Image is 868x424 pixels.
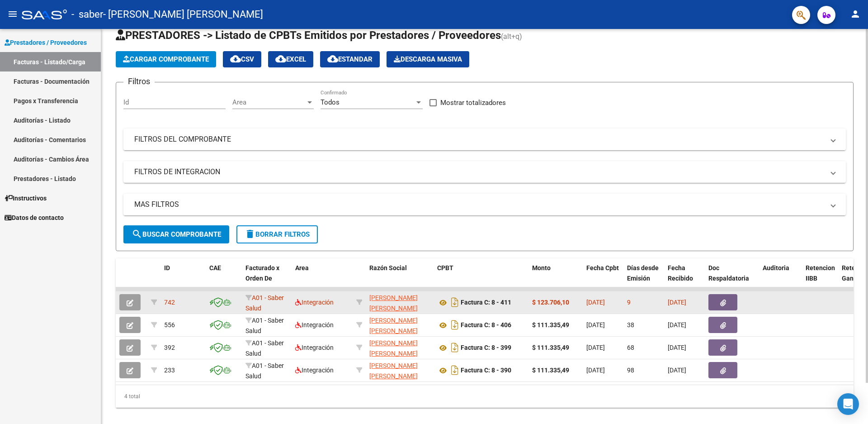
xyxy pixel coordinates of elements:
[245,294,284,312] span: A01 - Saber Salud
[242,258,292,298] datatable-header-cell: Facturado x Orden De
[164,344,175,351] span: 392
[837,393,859,415] div: Open Intercom Messenger
[583,258,623,298] datatable-header-cell: Fecha Cpbt
[501,32,522,41] span: (alt+q)
[461,367,511,374] strong: Factura C: 8 - 390
[627,321,634,329] span: 38
[802,258,838,298] datatable-header-cell: Retencion IIBB
[123,75,155,88] h3: Filtros
[449,295,461,310] i: Descargar documento
[230,53,241,64] mat-icon: cloud_download
[627,367,634,374] span: 98
[369,362,418,380] span: [PERSON_NAME] [PERSON_NAME]
[369,315,430,334] div: 27402311962
[123,129,846,150] mat-expansion-panel-header: FILTROS DEL COMPROBANTE
[586,299,605,306] span: [DATE]
[206,258,242,298] datatable-header-cell: CAE
[327,55,373,63] span: Estandar
[369,294,418,312] span: [PERSON_NAME] [PERSON_NAME]
[209,264,221,272] span: CAE
[532,367,569,374] strong: $ 111.335,49
[123,225,229,243] button: Buscar Comprobante
[461,344,511,352] strong: Factura C: 8 - 399
[449,363,461,377] i: Descargar documento
[123,55,209,63] span: Cargar Comprobante
[232,98,306,106] span: Area
[532,344,569,351] strong: $ 111.335,49
[116,29,501,42] span: PRESTADORES -> Listado de CPBTs Emitidos por Prestadores / Proveedores
[295,344,334,351] span: Integración
[387,51,469,67] button: Descarga Masiva
[116,51,216,67] button: Cargar Comprobante
[132,229,142,239] mat-icon: search
[223,51,261,67] button: CSV
[164,264,170,272] span: ID
[369,293,430,312] div: 27402311962
[369,338,430,357] div: 27402311962
[369,361,430,380] div: 27402311962
[586,321,605,329] span: [DATE]
[586,367,605,374] span: [DATE]
[295,299,334,306] span: Integración
[245,229,255,239] mat-icon: delete
[103,5,263,24] span: - [PERSON_NAME] [PERSON_NAME]
[668,321,686,329] span: [DATE]
[623,258,664,298] datatable-header-cell: Días desde Emisión
[5,38,87,48] span: Prestadores / Proveedores
[245,264,279,282] span: Facturado x Orden De
[164,299,175,306] span: 742
[160,258,206,298] datatable-header-cell: ID
[134,134,824,144] mat-panel-title: FILTROS DEL COMPROBANTE
[369,264,407,272] span: Razón Social
[528,258,583,298] datatable-header-cell: Monto
[230,55,254,63] span: CSV
[627,344,634,351] span: 68
[532,299,569,306] strong: $ 123.706,10
[295,321,334,329] span: Integración
[134,200,824,210] mat-panel-title: MAS FILTROS
[321,98,340,106] span: Todos
[236,225,318,243] button: Borrar Filtros
[664,258,705,298] datatable-header-cell: Fecha Recibido
[705,258,759,298] datatable-header-cell: Doc Respaldatoria
[586,264,619,272] span: Fecha Cpbt
[461,322,511,329] strong: Factura C: 8 - 406
[275,55,306,63] span: EXCEL
[5,193,47,203] span: Instructivos
[449,340,461,355] i: Descargar documento
[71,5,103,24] span: - saber
[434,258,528,298] datatable-header-cell: CPBT
[532,264,551,272] span: Monto
[708,264,749,282] span: Doc Respaldatoria
[320,51,380,67] button: Estandar
[763,264,789,272] span: Auditoria
[5,213,64,223] span: Datos de contacto
[759,258,802,298] datatable-header-cell: Auditoria
[245,339,284,357] span: A01 - Saber Salud
[668,344,686,351] span: [DATE]
[132,230,221,238] span: Buscar Comprobante
[245,317,284,334] span: A01 - Saber Salud
[586,344,605,351] span: [DATE]
[123,194,846,215] mat-expansion-panel-header: MAS FILTROS
[275,53,286,64] mat-icon: cloud_download
[806,264,835,282] span: Retencion IIBB
[295,367,334,374] span: Integración
[268,51,313,67] button: EXCEL
[123,161,846,183] mat-expansion-panel-header: FILTROS DE INTEGRACION
[532,321,569,329] strong: $ 111.335,49
[668,264,693,282] span: Fecha Recibido
[369,317,418,334] span: [PERSON_NAME] [PERSON_NAME]
[292,258,353,298] datatable-header-cell: Area
[387,51,469,67] app-download-masive: Descarga masiva de comprobantes (adjuntos)
[461,299,511,306] strong: Factura C: 8 - 411
[164,367,175,374] span: 233
[7,9,18,19] mat-icon: menu
[627,264,659,282] span: Días desde Emisión
[449,318,461,332] i: Descargar documento
[437,264,453,272] span: CPBT
[245,362,284,380] span: A01 - Saber Salud
[116,385,854,408] div: 4 total
[366,258,434,298] datatable-header-cell: Razón Social
[668,367,686,374] span: [DATE]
